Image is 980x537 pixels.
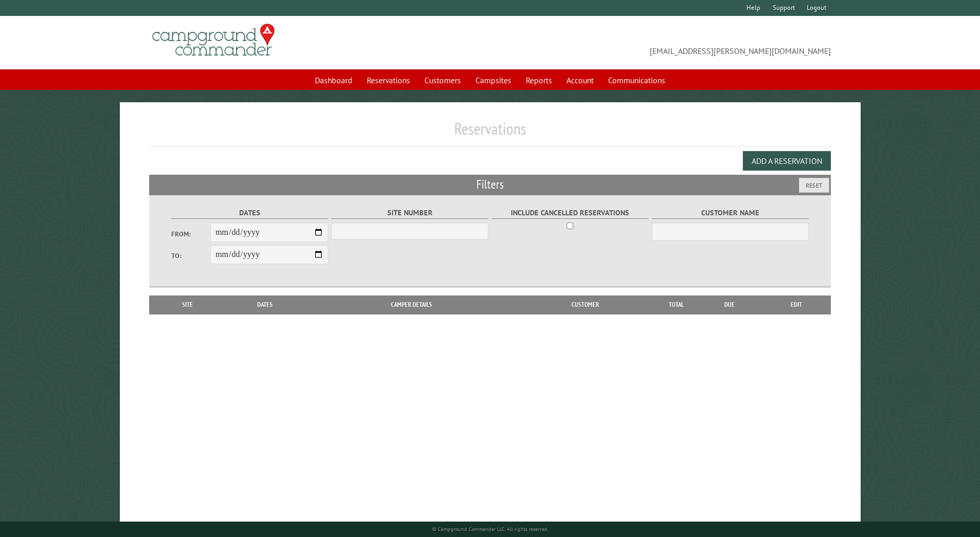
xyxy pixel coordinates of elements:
a: Reservations [361,70,416,90]
h1: Reservations [149,119,831,147]
button: Reset [799,178,829,193]
button: Add a Reservation [743,151,831,171]
a: Dashboard [309,70,359,90]
h2: Filters [149,175,831,194]
label: Dates [171,207,328,219]
a: Campsites [469,70,518,90]
small: © Campground Commander LLC. All rights reserved. [432,526,548,532]
label: To: [171,251,210,261]
a: Communications [602,70,671,90]
img: Campground Commander [149,20,278,60]
a: Customers [418,70,467,90]
th: Site [154,295,221,314]
label: From: [171,229,210,239]
label: Include Cancelled Reservations [492,207,649,219]
label: Site Number [331,207,488,219]
th: Due [697,295,762,314]
th: Dates [221,295,309,314]
th: Customer [514,295,656,314]
th: Edit [762,295,831,314]
span: [EMAIL_ADDRESS][PERSON_NAME][DOMAIN_NAME] [490,28,831,57]
th: Total [656,295,697,314]
a: Account [560,70,600,90]
th: Camper Details [309,295,514,314]
label: Customer Name [652,207,809,219]
a: Reports [520,70,558,90]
